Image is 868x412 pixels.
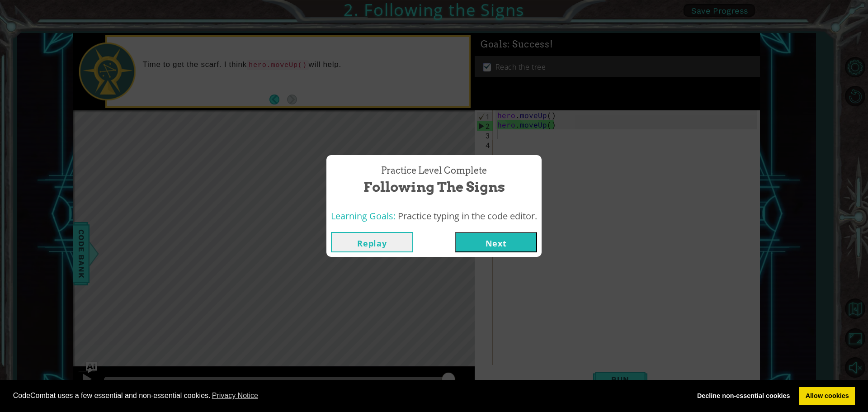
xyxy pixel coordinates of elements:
[398,210,537,222] span: Practice typing in the code editor.
[363,177,505,197] span: Following the Signs
[455,232,537,252] button: Next
[331,210,396,222] span: Learning Goals:
[381,164,487,177] span: Practice Level Complete
[799,387,855,405] a: allow cookies
[211,389,260,403] a: learn more about cookies
[331,232,413,252] button: Replay
[13,389,684,403] span: CodeCombat uses a few essential and non-essential cookies.
[691,387,796,405] a: deny cookies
